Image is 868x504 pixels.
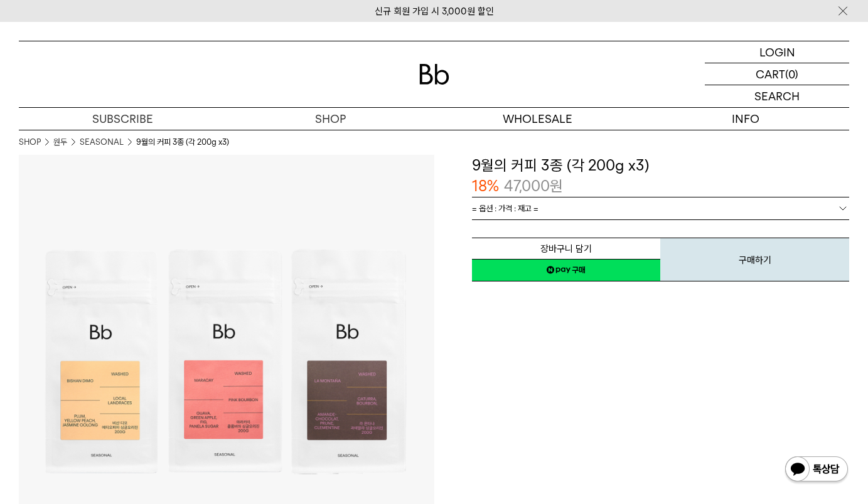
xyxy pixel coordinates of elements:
[756,63,785,85] p: CART
[785,63,798,85] p: (0)
[550,177,563,195] span: 원
[759,41,795,63] p: LOGIN
[754,85,800,107] p: SEARCH
[419,64,449,85] img: 로고
[504,176,563,197] p: 47,000
[472,155,850,176] h3: 9월의 커피 3종 (각 200g x3)
[660,238,849,281] button: 구매하기
[80,136,124,149] a: SEASONAL
[472,176,499,197] p: 18%
[227,108,434,130] a: SHOP
[434,108,642,130] p: WHOLESALE
[472,259,661,281] a: 새창
[705,41,849,63] a: LOGIN
[705,63,849,85] a: CART (0)
[641,108,849,130] p: INFO
[375,6,494,17] a: 신규 회원 가입 시 3,000원 할인
[19,108,227,130] a: SUBSCRIBE
[472,238,661,260] button: 장바구니 담기
[19,136,41,149] a: SHOP
[472,197,538,219] span: = 옵션 : 가격 : 재고 =
[136,136,229,149] li: 9월의 커피 3종 (각 200g x3)
[784,455,849,485] img: 카카오톡 채널 1:1 채팅 버튼
[53,136,67,149] a: 원두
